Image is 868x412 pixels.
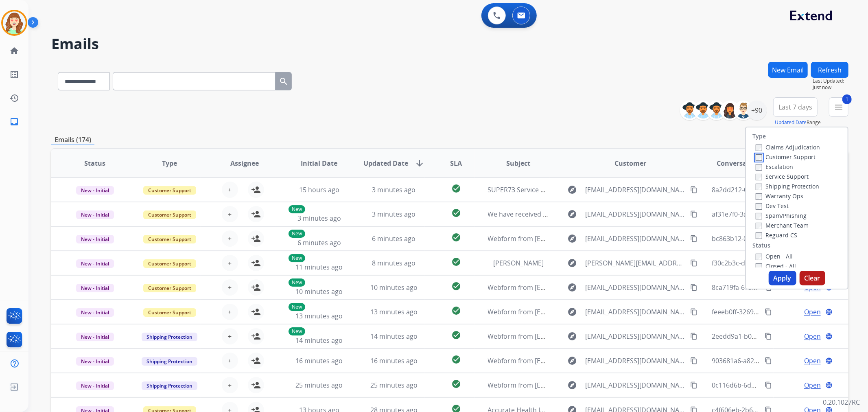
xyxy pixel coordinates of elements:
[756,153,816,161] label: Customer Support
[289,278,305,287] p: New
[842,94,852,104] span: 1
[488,332,672,341] span: Webform from [EMAIL_ADDRESS][DOMAIN_NAME] on [DATE]
[756,262,796,270] label: Closed - All
[228,209,232,219] span: +
[222,304,238,320] button: +
[76,235,114,243] span: New - Initial
[747,101,767,120] div: +90
[222,353,238,369] button: +
[76,333,114,341] span: New - Initial
[228,234,232,243] span: +
[251,209,261,219] mat-icon: person_add
[756,221,809,229] label: Merchant Team
[143,210,196,219] span: Customer Support
[279,77,289,86] mat-icon: search
[769,271,796,285] button: Apply
[765,308,772,316] mat-icon: content_copy
[506,158,530,168] span: Subject
[712,259,836,267] span: f30c2b3c-d929-4166-a1a4-d2389d9a212c
[76,381,114,390] span: New - Initial
[690,357,697,364] mat-icon: content_copy
[289,327,305,335] p: New
[585,234,685,243] span: [EMAIL_ADDRESS][DOMAIN_NAME]
[9,70,19,79] mat-icon: list_alt
[222,255,238,271] button: +
[228,331,232,341] span: +
[712,234,839,243] span: bc863b12-00a5-4b7e-9aea-401cd5dac0d6
[228,283,232,292] span: +
[690,308,697,316] mat-icon: content_copy
[251,234,261,243] mat-icon: person_add
[823,397,860,407] p: 0.20.1027RC
[451,184,461,193] mat-icon: check_circle
[585,185,685,195] span: [EMAIL_ADDRESS][DOMAIN_NAME]
[84,158,105,168] span: Status
[51,135,94,145] p: Emails (174)
[773,97,818,117] button: Last 7 days
[451,257,461,267] mat-icon: check_circle
[585,209,685,219] span: [EMAIL_ADDRESS][DOMAIN_NAME]
[765,357,772,364] mat-icon: content_copy
[372,210,415,219] span: 3 minutes ago
[251,331,261,341] mat-icon: person_add
[297,238,341,247] span: 6 minutes ago
[488,185,724,194] span: SUPER73 Service Center - [PERSON_NAME] R Adv SE Crash/Accidental Repairs
[756,174,762,180] input: Service Support
[251,307,261,317] mat-icon: person_add
[370,307,418,316] span: 13 minutes ago
[289,230,305,238] p: New
[222,230,238,247] button: +
[143,259,196,268] span: Customer Support
[813,84,848,91] span: Just now
[228,307,232,317] span: +
[295,311,343,320] span: 13 minutes ago
[372,259,415,267] span: 8 minutes ago
[756,213,762,219] input: Spam/Phishing
[800,271,825,285] button: Clear
[765,333,772,340] mat-icon: content_copy
[804,356,821,366] span: Open
[567,380,577,390] mat-icon: explore
[585,331,685,341] span: [EMAIL_ADDRESS][DOMAIN_NAME]
[756,192,803,200] label: Warranty Ops
[756,202,789,210] label: Dev Test
[76,186,114,195] span: New - Initial
[143,308,196,317] span: Customer Support
[222,328,238,344] button: +
[297,214,341,223] span: 3 minutes ago
[451,330,461,340] mat-icon: check_circle
[451,379,461,389] mat-icon: check_circle
[295,336,343,345] span: 14 minutes ago
[756,252,793,260] label: Open - All
[756,163,793,171] label: Escalation
[567,185,577,195] mat-icon: explore
[756,154,762,161] input: Customer Support
[756,184,762,190] input: Shipping Protection
[370,283,418,292] span: 10 minutes ago
[690,333,697,340] mat-icon: content_copy
[3,11,26,34] img: avatar
[690,235,697,242] mat-icon: content_copy
[585,307,685,317] span: [EMAIL_ADDRESS][DOMAIN_NAME]
[228,185,232,195] span: +
[372,185,415,194] span: 3 minutes ago
[756,231,797,239] label: Reguard CS
[756,203,762,210] input: Dev Test
[222,206,238,222] button: +
[451,306,461,316] mat-icon: check_circle
[143,186,196,195] span: Customer Support
[690,210,697,218] mat-icon: content_copy
[143,284,196,292] span: Customer Support
[768,62,808,78] button: New Email
[756,164,762,171] input: Escalation
[301,158,337,168] span: Initial Date
[451,232,461,242] mat-icon: check_circle
[567,283,577,292] mat-icon: explore
[712,381,836,390] span: 0c116d6b-6d5a-425d-abda-f385449f2448
[299,185,339,194] span: 15 hours ago
[222,279,238,296] button: +
[567,307,577,317] mat-icon: explore
[712,283,835,292] span: 8ca719fa-673e-4f85-9765-8d6241b0a51e
[251,185,261,195] mat-icon: person_add
[756,232,762,239] input: Reguard CS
